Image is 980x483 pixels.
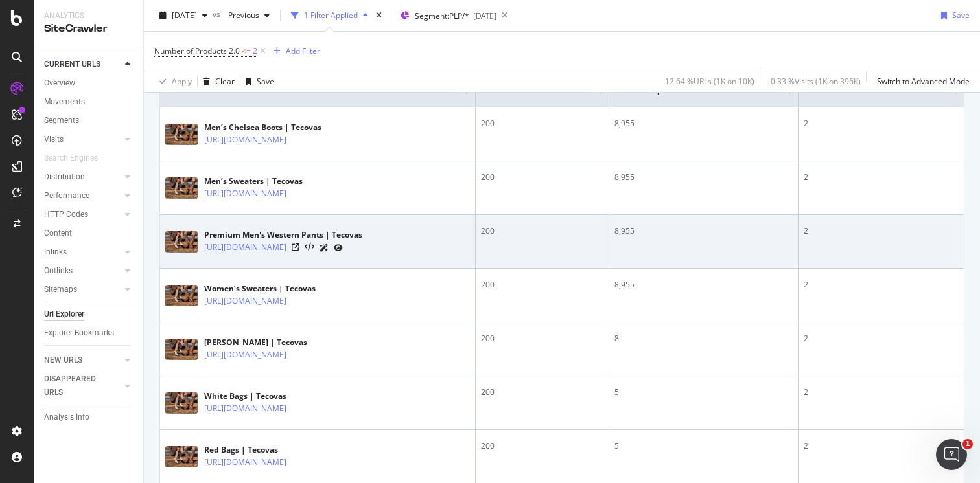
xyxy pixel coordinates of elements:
a: Visit Online Page [292,243,299,251]
div: 2 [804,279,959,291]
img: main image [165,392,198,414]
a: Segments [44,114,134,128]
div: 1 Filter Applied [304,10,358,21]
div: 200 [481,118,604,129]
div: [PERSON_NAME] | Tecovas [204,337,343,348]
div: 200 [481,333,604,344]
a: [URL][DOMAIN_NAME] [204,187,286,200]
a: Performance [44,189,121,203]
img: main image [165,124,198,145]
div: Clear [215,76,235,87]
button: View HTML Source [305,243,314,252]
a: Sitemaps [44,283,121,297]
div: NEW URLS [44,354,82,367]
div: HTTP Codes [44,208,88,221]
a: Outlinks [44,264,121,278]
a: Inlinks [44,245,121,259]
a: NEW URLS [44,354,121,367]
div: Men’s Sweaters | Tecovas [204,175,343,187]
div: Save [257,76,274,87]
a: [URL][DOMAIN_NAME] [204,402,286,415]
a: AI Url Details [320,241,329,254]
div: SiteCrawler [44,21,133,36]
span: vs [213,8,223,19]
button: Apply [154,71,192,92]
button: Switch to Advanced Mode [872,71,970,92]
div: CURRENT URLS [44,58,100,71]
div: 8,955 [614,225,792,237]
a: DISAPPEARED URLS [44,372,121,399]
img: main image [165,285,198,306]
div: 200 [481,387,604,398]
div: Premium Men's Western Pants | Tecovas [204,229,362,241]
div: Apply [172,76,192,87]
button: Save [936,5,970,26]
div: Overview [44,76,75,90]
button: Clear [198,71,235,92]
div: Analytics [44,10,133,21]
div: Distribution [44,170,85,184]
span: Segment: PLP/* [415,10,469,21]
img: main image [165,446,198,467]
a: Explorer Bookmarks [44,326,134,340]
a: Visits [44,133,121,146]
a: [URL][DOMAIN_NAME] [204,133,286,146]
span: Previous [223,10,259,21]
div: 8 [614,333,792,344]
iframe: Intercom live chat [936,439,967,470]
div: Performance [44,189,89,203]
div: 200 [481,440,604,452]
button: Segment:PLP/*[DATE] [395,5,496,26]
div: Men’s Chelsea Boots | Tecovas [204,122,343,133]
div: 8,955 [614,118,792,129]
a: Analysis Info [44,410,134,424]
div: Switch to Advanced Mode [877,76,970,87]
div: [DATE] [473,10,496,21]
div: Save [952,10,970,21]
div: times [373,9,384,22]
div: 5 [614,387,792,398]
button: 1 Filter Applied [286,5,373,26]
div: Analysis Info [44,410,89,424]
div: Visits [44,133,64,146]
div: Red Bags | Tecovas [204,444,343,456]
a: HTTP Codes [44,208,121,221]
a: Url Explorer [44,308,134,321]
a: Distribution [44,170,121,184]
a: Search Engines [44,152,111,165]
div: 5 [614,440,792,452]
div: 0.33 % Visits ( 1K on 396K ) [771,76,861,87]
span: 1 [962,439,973,449]
div: 2 [804,440,959,452]
div: 2 [804,333,959,344]
div: 2 [804,118,959,129]
a: URL Inspection [334,241,343,254]
img: main image [165,231,198,253]
div: Segments [44,114,79,128]
div: 2 [804,387,959,398]
div: Sitemaps [44,283,77,297]
a: [URL][DOMAIN_NAME] [204,241,286,254]
div: DISAPPEARED URLS [44,372,110,399]
button: Add Filter [268,43,320,59]
a: Content [44,227,134,240]
div: Add Filter [286,45,320,56]
div: Women’s Sweaters | Tecovas [204,283,343,295]
a: [URL][DOMAIN_NAME] [204,348,286,361]
span: Number of Products 2.0 [154,45,240,56]
a: [URL][DOMAIN_NAME] [204,295,286,308]
div: 8,955 [614,279,792,291]
div: 8,955 [614,172,792,183]
div: 200 [481,172,604,183]
button: Save [240,71,274,92]
span: <= [242,45,251,56]
div: Inlinks [44,245,67,259]
img: main image [165,339,198,360]
div: Explorer Bookmarks [44,326,114,340]
span: 2025 Sep. 28th [172,10,197,21]
span: 2 [253,42,257,60]
div: 12.64 % URLs ( 1K on 10K ) [665,76,754,87]
div: White Bags | Tecovas [204,390,343,402]
div: Url Explorer [44,308,84,321]
div: Content [44,227,72,240]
